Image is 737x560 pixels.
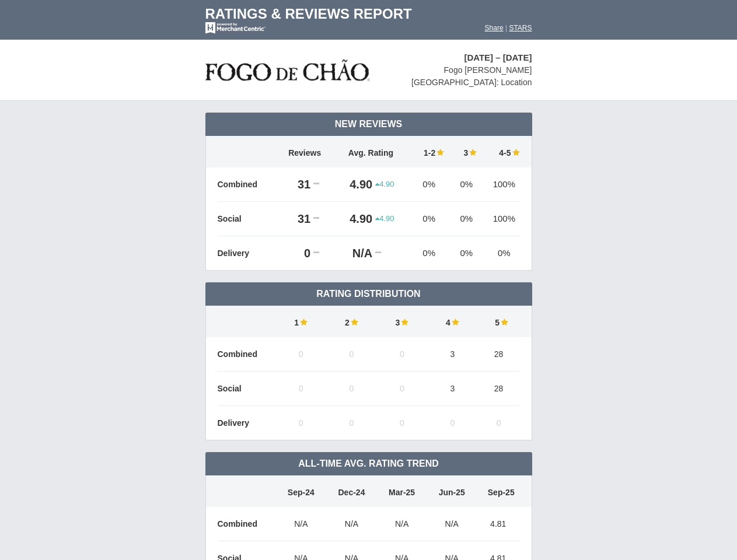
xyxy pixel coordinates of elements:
td: 0% [450,202,483,236]
img: star-full-15.png [511,148,520,156]
span: 0 [349,349,354,359]
img: star-full-15.png [468,148,477,156]
td: 0% [408,167,450,202]
td: Rating Distribution [205,282,532,306]
td: 1 [276,306,327,337]
td: Social [218,202,276,236]
td: 0% [408,236,450,271]
td: 4 [427,306,478,337]
img: star-full-15.png [450,318,459,326]
span: Fogo [PERSON_NAME] [GEOGRAPHIC_DATA]: Location [411,65,532,87]
td: 0 [276,236,314,271]
td: Dec-24 [326,475,377,507]
img: star-full-15.png [299,318,308,326]
td: Jun-25 [427,475,477,507]
span: 0 [299,418,303,428]
span: 0 [400,384,404,393]
span: 0 [299,349,303,359]
td: Mar-25 [377,475,427,507]
span: 0 [497,418,501,428]
td: Sep-24 [276,475,327,507]
td: New Reviews [205,113,532,136]
td: 100% [483,202,519,236]
span: [DATE] – [DATE] [464,52,532,62]
span: 0 [400,418,404,428]
td: 28 [478,372,520,406]
td: Reviews [276,136,334,167]
td: 3 [427,372,478,406]
td: 2 [326,306,377,337]
td: 31 [276,202,314,236]
td: 28 [478,337,520,372]
td: 3 [377,306,428,337]
td: 0% [450,236,483,271]
td: 4-5 [483,136,519,167]
td: 4.90 [334,202,375,236]
img: stars-fogo-de-chao-logo-50.png [205,57,370,84]
span: 0 [400,349,404,359]
td: N/A [377,507,427,541]
td: 100% [483,167,519,202]
td: Delivery [218,236,276,271]
td: 3 [450,136,483,167]
a: Share [485,24,504,32]
td: 0% [450,167,483,202]
td: N/A [427,507,477,541]
span: | [505,24,507,32]
span: 0 [450,418,455,428]
td: Social [218,372,276,406]
td: N/A [326,507,377,541]
img: star-full-15.png [400,318,408,326]
td: N/A [276,507,327,541]
td: 5 [478,306,520,337]
td: 1-2 [408,136,450,167]
img: star-full-15.png [435,148,444,156]
span: 0 [349,384,354,393]
a: STARS [509,24,532,32]
td: Avg. Rating [334,136,408,167]
td: Combined [218,167,276,202]
span: 0 [349,418,354,428]
td: Combined [218,337,276,372]
td: 31 [276,167,314,202]
img: mc-powered-by-logo-white-103.png [205,22,266,34]
td: N/A [334,236,375,271]
td: 4.81 [477,507,520,541]
td: 0% [408,202,450,236]
span: 0 [299,384,303,393]
span: 4.90 [375,179,394,190]
td: 0% [483,236,519,271]
span: 4.90 [375,213,394,224]
td: 4.90 [334,167,375,202]
img: star-full-15.png [500,318,508,326]
img: star-full-15.png [350,318,358,326]
td: Delivery [218,406,276,440]
td: 3 [427,337,478,372]
td: Combined [218,507,276,541]
td: Sep-25 [477,475,520,507]
td: All-Time Avg. Rating Trend [205,452,532,475]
